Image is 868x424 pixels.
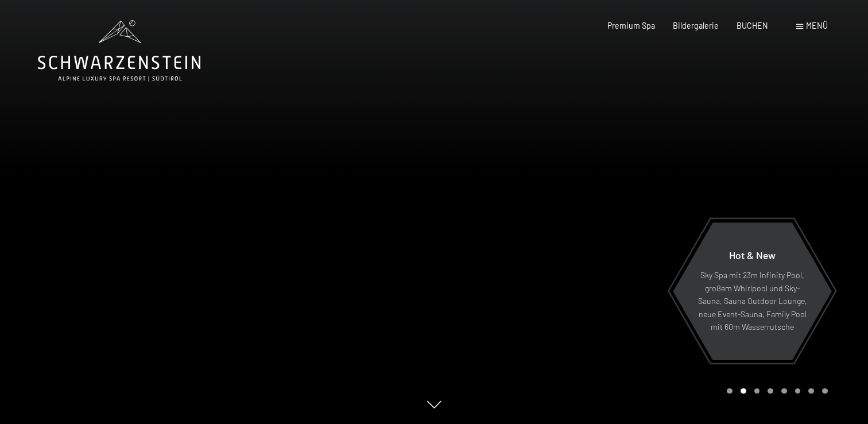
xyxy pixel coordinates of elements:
[822,388,828,394] div: Carousel Page 8
[607,21,655,30] a: Premium Spa
[723,388,827,394] div: Carousel Pagination
[741,388,746,394] div: Carousel Page 2 (Current Slide)
[781,388,787,394] div: Carousel Page 5
[795,388,801,394] div: Carousel Page 6
[729,249,776,261] span: Hot & New
[673,21,719,30] a: Bildergalerie
[808,388,814,394] div: Carousel Page 7
[768,388,773,394] div: Carousel Page 4
[754,388,760,394] div: Carousel Page 3
[697,269,807,334] p: Sky Spa mit 23m Infinity Pool, großem Whirlpool und Sky-Sauna, Sauna Outdoor Lounge, neue Event-S...
[737,21,768,30] a: BUCHEN
[806,21,828,30] span: Menü
[727,388,733,394] div: Carousel Page 1
[672,222,832,361] a: Hot & New Sky Spa mit 23m Infinity Pool, großem Whirlpool und Sky-Sauna, Sauna Outdoor Lounge, ne...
